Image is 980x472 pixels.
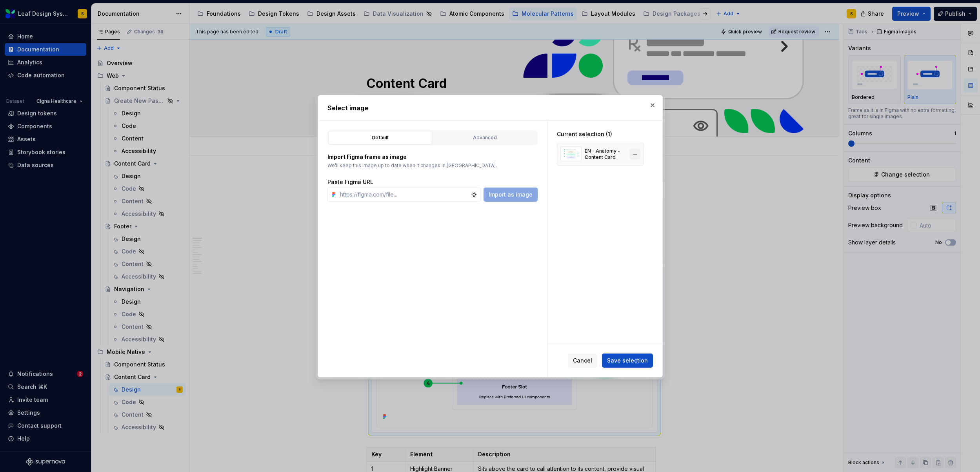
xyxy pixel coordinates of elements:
div: Default [331,134,429,142]
button: Cancel [568,354,597,368]
p: We’ll keep this image up to date when it changes in [GEOGRAPHIC_DATA]. [327,162,538,169]
input: https://figma.com/file... [337,188,471,202]
label: Paste Figma URL [327,178,373,186]
h2: Select image [327,103,653,113]
span: Save selection [607,357,648,364]
div: Current selection (1) [557,130,644,138]
button: Save selection [602,354,653,368]
div: Advanced [436,134,534,142]
div: EN - Anatomy - Content Card [585,148,626,160]
span: Cancel [573,357,592,364]
p: Import Figma frame as image [327,153,538,161]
